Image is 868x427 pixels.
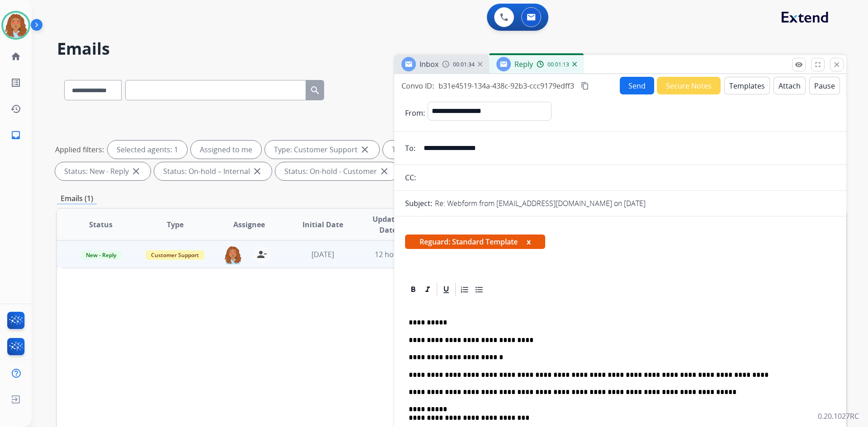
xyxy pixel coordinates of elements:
[80,250,122,260] span: New - Reply
[167,219,184,230] span: Type
[57,193,97,204] p: Emails (1)
[774,77,806,94] button: Attach
[131,166,142,177] mat-icon: close
[302,219,343,230] span: Initial Date
[527,236,531,247] button: x
[57,40,846,58] h2: Emails
[547,61,569,68] span: 00:01:13
[224,245,242,264] img: agent-avatar
[814,61,822,69] mat-icon: fullscreen
[420,59,439,69] span: Inbox
[265,141,379,159] div: Type: Customer Support
[657,77,721,94] button: Secure Notes
[724,77,770,94] button: Templates
[10,51,21,62] mat-icon: home
[439,81,574,91] span: b31e4519-134a-438c-92b3-ccc9179edff3
[620,77,654,94] button: Send
[435,198,646,209] p: Re: Webform from [EMAIL_ADDRESS][DOMAIN_NAME] on [DATE]
[405,235,545,249] span: Reguard: Standard Template
[453,61,475,68] span: 00:01:34
[458,283,472,296] div: Ordered List
[89,219,113,230] span: Status
[10,130,21,141] mat-icon: inbox
[10,103,21,114] mat-icon: history
[514,59,533,69] span: Reply
[405,172,416,183] p: CC:
[375,249,420,259] span: 12 hours ago
[359,144,370,155] mat-icon: close
[146,250,204,260] span: Customer Support
[383,141,501,159] div: Type: Shipping Protection
[154,162,272,180] div: Status: On-hold – Internal
[310,85,321,96] mat-icon: search
[368,214,409,235] span: Updated Date
[10,77,21,88] mat-icon: list_alt
[472,283,486,296] div: Bullet List
[809,77,840,94] button: Pause
[55,162,151,180] div: Status: New - Reply
[406,283,420,296] div: Bold
[55,144,104,155] p: Applied filters:
[275,162,399,180] div: Status: On-hold - Customer
[439,283,453,296] div: Underline
[311,249,334,259] span: [DATE]
[252,166,263,177] mat-icon: close
[795,61,803,69] mat-icon: remove_red_eye
[405,198,432,209] p: Subject:
[833,61,841,69] mat-icon: close
[191,141,261,159] div: Assigned to me
[401,80,434,91] p: Convo ID:
[421,283,434,296] div: Italic
[405,143,415,154] p: To:
[3,13,28,38] img: avatar
[108,141,187,159] div: Selected agents: 1
[818,411,859,422] p: 0.20.1027RC
[581,82,589,90] mat-icon: content_copy
[256,249,267,260] mat-icon: person_remove
[379,166,390,177] mat-icon: close
[233,219,265,230] span: Assignee
[405,108,425,118] p: From:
